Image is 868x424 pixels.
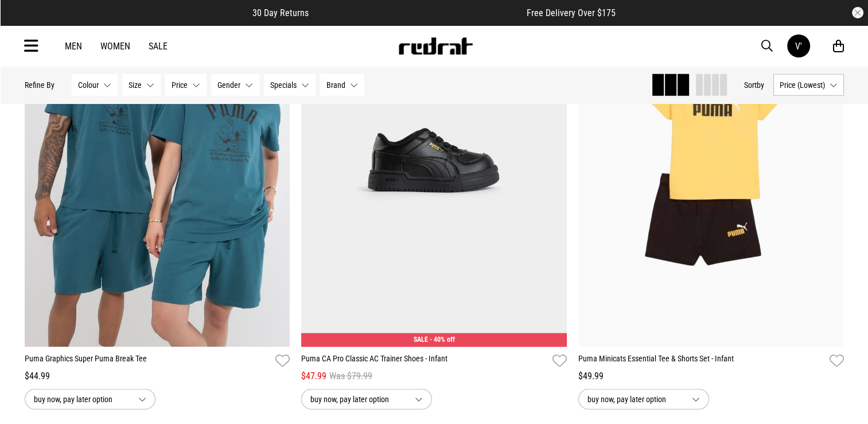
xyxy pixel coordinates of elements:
[329,369,372,383] span: Was $79.99
[413,336,427,344] span: SALE
[252,7,309,18] span: 30 Day Returns
[326,80,345,90] span: Brand
[25,80,55,90] p: Refine By
[172,80,188,90] span: Price
[25,369,290,383] div: $44.99
[301,369,326,383] span: $47.99
[25,353,271,369] a: Puma Graphics Super Puma Break Tee
[129,80,142,90] span: Size
[270,80,297,90] span: Specials
[744,78,764,92] button: Sortby
[217,80,240,90] span: Gender
[34,392,129,406] span: buy now, pay later option
[264,74,316,96] button: Specials
[65,41,82,52] a: Men
[332,7,504,18] iframe: Customer reviews powered by Trustpilot
[72,74,118,96] button: Colour
[320,74,364,96] button: Brand
[398,37,473,55] img: Redrat logo
[795,41,802,52] div: V'
[211,74,259,96] button: Gender
[578,389,709,410] button: buy now, pay later option
[773,74,844,96] button: Price (Lowest)
[757,80,764,90] span: by
[78,80,99,90] span: Colour
[165,74,207,96] button: Price
[301,353,548,369] a: Puma CA Pro Classic AC Trainer Shoes - Infant
[100,41,130,52] a: Women
[149,41,168,52] a: Sale
[527,7,616,18] span: Free Delivery Over $175
[429,336,454,344] span: - 40% off
[310,392,406,406] span: buy now, pay later option
[25,389,155,410] button: buy now, pay later option
[9,5,44,39] button: Open LiveChat chat widget
[780,80,825,90] span: Price (Lowest)
[122,74,161,96] button: Size
[301,389,432,410] button: buy now, pay later option
[578,353,825,369] a: Puma Minicats Essential Tee & Shorts Set - Infant
[587,392,683,406] span: buy now, pay later option
[578,369,844,383] div: $49.99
